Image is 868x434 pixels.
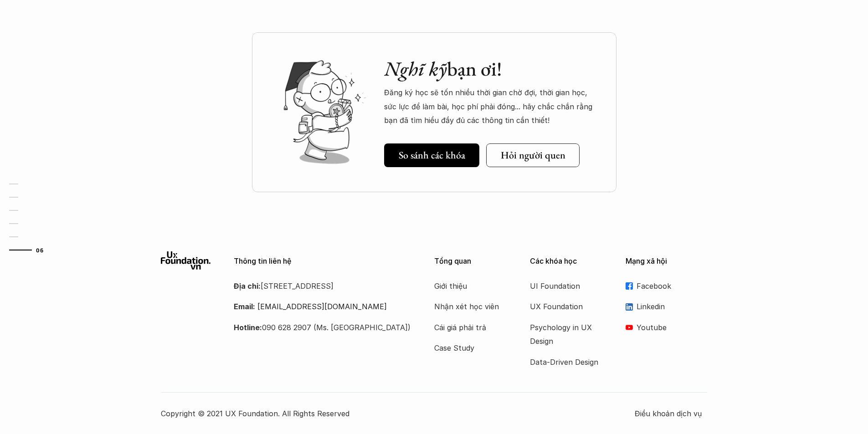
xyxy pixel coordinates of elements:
a: Youtube [626,321,708,334]
a: 06 [9,245,52,255]
a: Data-Driven Design [530,355,603,369]
a: Linkedin [626,300,708,313]
p: Đăng ký học sẽ tốn nhiều thời gian chờ đợi, thời gian học, sức lực để làm bài, học phí phải đóng.... [384,86,598,127]
p: Facebook [637,279,708,293]
p: [STREET_ADDRESS] [234,279,411,293]
p: Tổng quan [434,257,516,266]
a: [EMAIL_ADDRESS][DOMAIN_NAME] [257,302,387,311]
a: Case Study [434,341,507,355]
p: Linkedin [637,300,708,313]
a: So sánh các khóa [384,143,479,167]
a: Psychology in UX Design [530,321,603,348]
a: Nhận xét học viên [434,300,507,313]
a: Hỏi người quen [486,143,580,167]
p: Copyright © 2021 UX Foundation. All Rights Reserved [161,407,635,420]
a: Điều khoản dịch vụ [635,407,708,420]
strong: 06 [36,247,43,253]
p: Mạng xã hội [626,257,708,266]
p: Thông tin liên hệ [234,257,411,266]
a: Giới thiệu [434,279,507,293]
a: Facebook [626,279,708,293]
p: 090 628 2907 (Ms. [GEOGRAPHIC_DATA]) [234,321,411,334]
em: Nghĩ kỹ [384,56,447,82]
strong: Email: [234,302,255,311]
h5: So sánh các khóa [399,149,465,161]
h5: Hỏi người quen [501,149,565,161]
p: Các khóa học [530,257,612,266]
p: Youtube [637,321,708,334]
a: UX Foundation [530,300,603,313]
a: Cái giá phải trả [434,321,507,334]
h2: bạn ơi! [384,57,598,81]
strong: Hotline: [234,323,262,332]
strong: Địa chỉ: [234,281,261,291]
a: UI Foundation [530,279,603,293]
